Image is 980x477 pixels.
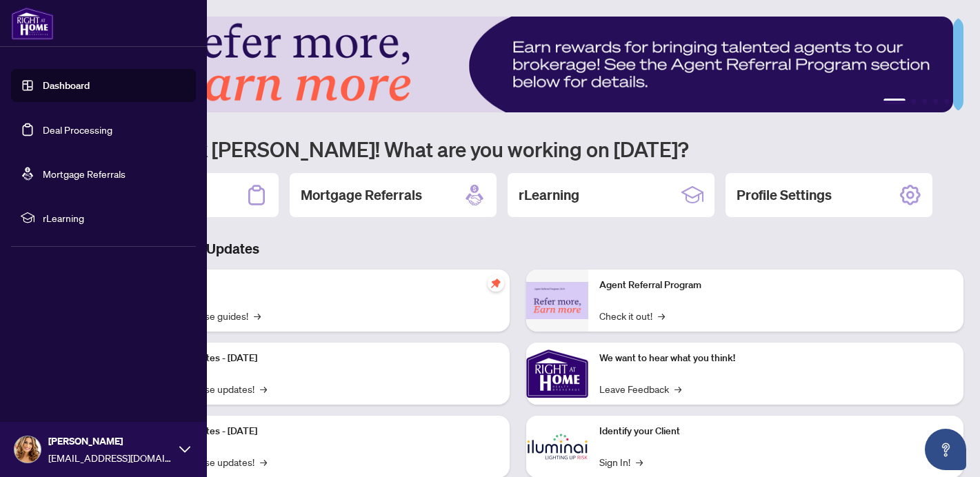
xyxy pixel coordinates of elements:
[658,308,665,323] span: →
[488,275,504,292] span: pushpin
[72,136,963,162] h1: Welcome back [PERSON_NAME]! What are you working on [DATE]?
[925,429,966,470] button: Open asap
[43,210,186,225] span: rLearning
[519,185,579,205] h2: rLearning
[72,17,953,112] img: Slide 0
[145,351,499,366] p: Platform Updates - [DATE]
[944,99,950,104] button: 5
[145,278,499,293] p: Self-Help
[599,308,665,323] a: Check it out!→
[911,99,917,104] button: 2
[922,99,928,104] button: 3
[72,239,963,258] h3: Brokerage & Industry Updates
[43,79,90,92] a: Dashboard
[301,185,422,205] h2: Mortgage Referrals
[14,436,41,463] img: Profile Icon
[737,185,832,205] h2: Profile Settings
[526,282,588,320] img: Agent Referral Program
[526,343,588,405] img: We want to hear what you think!
[254,308,261,323] span: →
[260,381,267,396] span: →
[599,381,681,396] a: Leave Feedback→
[145,424,499,439] p: Platform Updates - [DATE]
[48,434,172,449] span: [PERSON_NAME]
[43,168,126,180] a: Mortgage Referrals
[599,351,953,366] p: We want to hear what you think!
[674,381,681,396] span: →
[43,123,112,136] a: Deal Processing
[599,454,643,469] a: Sign In!→
[260,454,267,469] span: →
[599,278,953,293] p: Agent Referral Program
[11,7,54,40] img: logo
[933,99,939,104] button: 4
[48,450,172,465] span: [EMAIL_ADDRESS][DOMAIN_NAME]
[599,424,953,439] p: Identify your Client
[636,454,643,469] span: →
[883,99,906,104] button: 1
